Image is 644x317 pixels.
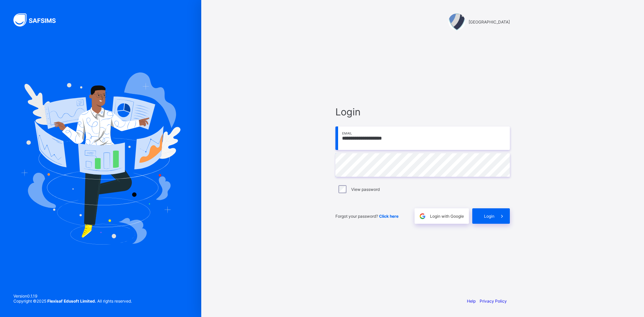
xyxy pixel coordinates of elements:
a: Privacy Policy [480,299,507,304]
a: Help [467,299,476,304]
img: SAFSIMS Logo [13,13,64,27]
img: Hero Image [21,72,180,244]
span: Copyright © 2025 All rights reserved. [13,299,132,304]
a: Click here [379,214,398,219]
span: Login with Google [430,214,464,219]
span: [GEOGRAPHIC_DATA] [469,19,510,24]
img: google.396cfc9801f0270233282035f929180a.svg [419,212,426,220]
span: Forgot your password? [335,214,398,219]
span: Version 0.1.19 [13,294,132,299]
span: Login [335,106,510,118]
strong: Flexisaf Edusoft Limited. [47,299,96,304]
label: View password [351,187,380,192]
span: Login [484,214,494,219]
